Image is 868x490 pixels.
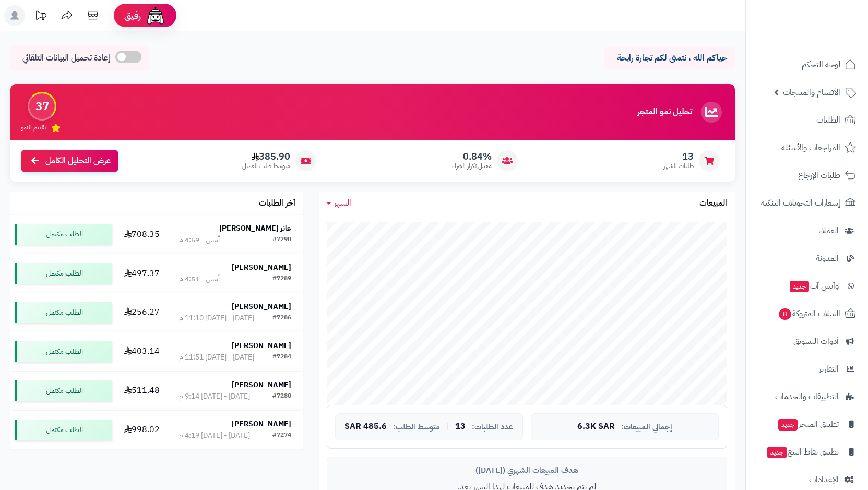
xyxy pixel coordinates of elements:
[15,341,112,362] div: الطلب مكتمل
[778,306,840,321] span: السلات المتروكة
[621,423,672,432] span: إجمالي المبيعات:
[797,8,858,30] img: logo-2.png
[699,199,727,208] h3: المبيعات
[781,140,840,155] span: المراجعات والأسئلة
[761,196,840,210] span: إشعارات التحويلات البنكية
[272,313,291,324] div: #7286
[259,199,295,208] h3: آخر الطلبات
[327,197,351,209] a: الشهر
[15,302,112,323] div: الطلب مكتمل
[242,162,290,171] span: متوسط طلب العميل
[179,431,250,441] div: [DATE] - [DATE] 4:19 م
[752,439,862,464] a: تطبيق نقاط البيعجديد
[15,380,112,401] div: الطلب مكتمل
[334,197,351,209] span: الشهر
[179,235,220,245] div: أمس - 4:59 م
[179,352,254,363] div: [DATE] - [DATE] 11:51 م
[778,419,798,431] span: جديد
[344,422,387,432] span: 485.6 SAR
[612,52,727,64] p: حياكم الله ، نتمنى لكم تجارة رابحة
[775,389,839,404] span: التطبيقات والخدمات
[809,472,839,487] span: الإعدادات
[446,423,449,431] span: |
[778,308,792,320] span: 8
[663,162,694,171] span: طلبات الشهر
[28,5,54,29] a: تحديثات المنصة
[393,423,440,432] span: متوسط الطلب:
[179,391,250,402] div: [DATE] - [DATE] 9:14 م
[179,313,254,324] div: [DATE] - [DATE] 11:10 م
[767,447,787,458] span: جديد
[232,301,291,312] strong: [PERSON_NAME]
[818,223,839,238] span: العملاء
[21,123,46,132] span: تقييم النمو
[335,465,719,476] div: هدف المبيعات الشهري ([DATE])
[577,422,615,432] span: 6.3K SAR
[752,52,862,77] a: لوحة التحكم
[272,431,291,441] div: #7274
[242,151,290,162] span: 385.90
[272,235,291,245] div: #7290
[452,151,492,162] span: 0.84%
[45,155,111,167] span: عرض التحليل الكامل
[819,362,839,376] span: التقارير
[752,329,862,354] a: أدوات التسويق
[789,279,839,293] span: وآتس آب
[116,411,167,449] td: 998.02
[124,9,141,22] span: رفيق
[790,281,809,292] span: جديد
[232,419,291,429] strong: [PERSON_NAME]
[766,445,839,459] span: تطبيق نقاط البيع
[752,218,862,243] a: العملاء
[272,352,291,363] div: #7284
[798,168,840,183] span: طلبات الإرجاع
[783,85,840,100] span: الأقسام والمنتجات
[116,293,167,332] td: 256.27
[752,135,862,160] a: المراجعات والأسئلة
[752,190,862,216] a: إشعارات التحويلات البنكية
[637,107,692,117] h3: تحليل نمو المتجر
[232,340,291,351] strong: [PERSON_NAME]
[455,422,466,432] span: 13
[752,301,862,326] a: السلات المتروكة8
[15,420,112,440] div: الطلب مكتمل
[752,246,862,271] a: المدونة
[802,57,840,72] span: لوحة التحكم
[145,5,166,26] img: ai-face.png
[472,423,513,432] span: عدد الطلبات:
[816,251,839,266] span: المدونة
[752,384,862,409] a: التطبيقات والخدمات
[752,412,862,437] a: تطبيق المتجرجديد
[15,263,112,284] div: الطلب مكتمل
[272,274,291,284] div: #7289
[219,223,291,234] strong: عانر [PERSON_NAME]
[232,379,291,390] strong: [PERSON_NAME]
[752,273,862,298] a: وآتس آبجديد
[116,215,167,254] td: 708.35
[452,162,492,171] span: معدل تكرار الشراء
[21,150,118,172] a: عرض التحليل الكامل
[663,151,694,162] span: 13
[752,163,862,188] a: طلبات الإرجاع
[752,356,862,381] a: التقارير
[272,391,291,402] div: #7280
[793,334,839,349] span: أدوات التسويق
[116,372,167,410] td: 511.48
[777,417,839,432] span: تطبيق المتجر
[232,262,291,273] strong: [PERSON_NAME]
[816,113,840,127] span: الطلبات
[752,107,862,133] a: الطلبات
[179,274,220,284] div: أمس - 4:51 م
[116,332,167,371] td: 403.14
[15,224,112,245] div: الطلب مكتمل
[22,52,110,64] span: إعادة تحميل البيانات التلقائي
[116,254,167,293] td: 497.37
